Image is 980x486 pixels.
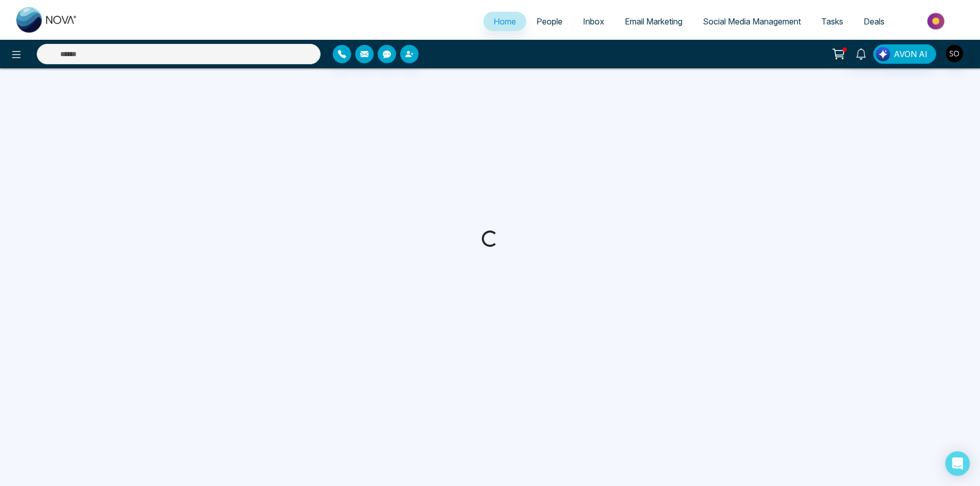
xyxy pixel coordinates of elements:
img: Lead Flow [876,47,890,61]
a: Tasks [811,12,853,31]
span: Social Media Management [703,16,801,27]
a: Inbox [573,12,615,31]
button: AVON AI [873,44,936,64]
img: Nova CRM Logo [16,7,78,33]
span: AVON AI [894,48,927,60]
span: Inbox [583,16,604,27]
span: People [536,16,562,27]
span: Deals [864,16,885,27]
span: Tasks [821,16,843,27]
a: Social Media Management [693,12,811,31]
span: Home [494,16,516,27]
a: Deals [853,12,895,31]
img: User Avatar [946,45,963,62]
span: Email Marketing [625,16,682,27]
div: Open Intercom Messenger [945,451,970,476]
a: Email Marketing [615,12,693,31]
a: Home [483,12,526,31]
a: People [526,12,573,31]
img: Market-place.gif [900,10,974,33]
